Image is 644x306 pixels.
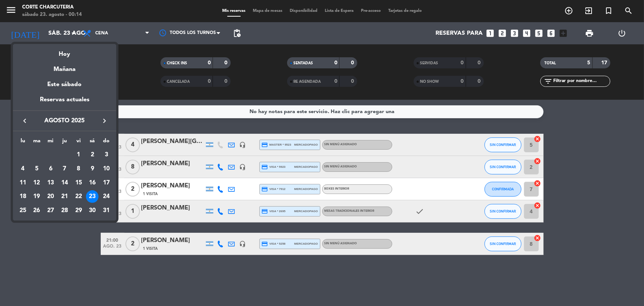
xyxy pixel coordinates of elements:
div: Este sábado [13,74,116,95]
div: 12 [31,177,43,189]
td: 26 de agosto de 2025 [30,204,44,218]
div: 5 [31,163,43,175]
td: AGO. [16,148,72,162]
div: 18 [17,190,29,203]
div: 7 [58,163,71,175]
button: keyboard_arrow_left [18,116,31,126]
div: 4 [17,163,29,175]
th: martes [30,137,44,148]
td: 5 de agosto de 2025 [30,162,44,176]
button: keyboard_arrow_right [98,116,111,126]
td: 21 de agosto de 2025 [58,190,72,204]
div: 10 [100,163,113,175]
div: Reservas actuales [13,95,116,110]
div: 14 [58,177,71,189]
th: domingo [99,137,113,148]
td: 29 de agosto de 2025 [72,204,86,218]
div: 25 [17,204,29,217]
div: 23 [86,190,99,203]
div: 6 [44,163,57,175]
div: 1 [72,149,85,161]
div: Hoy [13,44,116,59]
div: 17 [100,177,113,189]
div: 19 [31,190,43,203]
div: 29 [72,204,85,217]
td: 10 de agosto de 2025 [99,162,113,176]
td: 17 de agosto de 2025 [99,176,113,190]
i: keyboard_arrow_left [20,116,29,125]
td: 2 de agosto de 2025 [86,148,100,162]
div: 3 [100,149,113,161]
th: lunes [16,137,30,148]
th: miércoles [44,137,58,148]
div: 9 [86,163,99,175]
td: 15 de agosto de 2025 [72,176,86,190]
div: Mañana [13,59,116,74]
td: 1 de agosto de 2025 [72,148,86,162]
div: 22 [72,190,85,203]
div: 31 [100,204,113,217]
div: 16 [86,177,99,189]
div: 2 [86,149,99,161]
td: 22 de agosto de 2025 [72,190,86,204]
div: 11 [17,177,29,189]
td: 3 de agosto de 2025 [99,148,113,162]
td: 27 de agosto de 2025 [44,204,58,218]
div: 30 [86,204,99,217]
td: 7 de agosto de 2025 [58,162,72,176]
td: 24 de agosto de 2025 [99,190,113,204]
td: 8 de agosto de 2025 [72,162,86,176]
th: jueves [58,137,72,148]
div: 21 [58,190,71,203]
i: keyboard_arrow_right [100,116,109,125]
div: 27 [44,204,57,217]
td: 20 de agosto de 2025 [44,190,58,204]
td: 25 de agosto de 2025 [16,204,30,218]
div: 28 [58,204,71,217]
th: sábado [86,137,100,148]
td: 19 de agosto de 2025 [30,190,44,204]
td: 30 de agosto de 2025 [86,204,100,218]
div: 26 [31,204,43,217]
th: viernes [72,137,86,148]
div: 24 [100,190,113,203]
div: 8 [72,163,85,175]
div: 20 [44,190,57,203]
td: 9 de agosto de 2025 [86,162,100,176]
td: 28 de agosto de 2025 [58,204,72,218]
td: 12 de agosto de 2025 [30,176,44,190]
span: agosto 2025 [31,116,98,126]
td: 23 de agosto de 2025 [86,190,100,204]
td: 13 de agosto de 2025 [44,176,58,190]
div: 13 [44,177,57,189]
td: 6 de agosto de 2025 [44,162,58,176]
td: 11 de agosto de 2025 [16,176,30,190]
div: 15 [72,177,85,189]
td: 16 de agosto de 2025 [86,176,100,190]
td: 31 de agosto de 2025 [99,204,113,218]
td: 18 de agosto de 2025 [16,190,30,204]
td: 4 de agosto de 2025 [16,162,30,176]
td: 14 de agosto de 2025 [58,176,72,190]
